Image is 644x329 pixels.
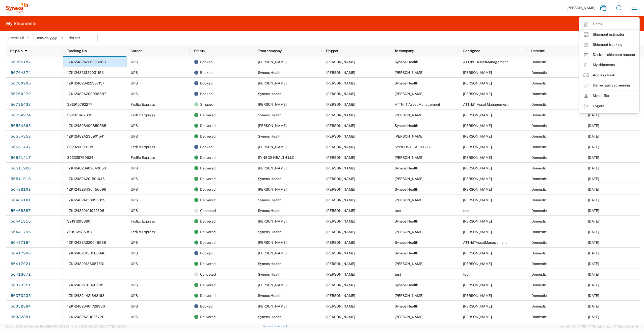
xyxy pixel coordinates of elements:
[10,154,31,162] a: 56551417
[131,262,138,266] span: UPS
[579,91,639,101] a: My profile
[588,272,599,276] span: 08/06/2025
[531,102,547,106] span: Domestic
[258,134,281,138] span: Syneos Health
[395,251,418,255] span: Syneos Health
[200,163,216,173] span: Delivered
[326,81,355,85] span: William Tam
[67,177,105,181] span: 1ZK12482A201501046
[10,49,23,53] span: Ship No.
[463,124,492,128] span: Shannon Waters
[10,133,31,141] a: 56554358
[6,20,36,27] h2: My Shipments
[326,166,355,170] span: Addie McCuen
[10,271,31,279] a: 56413672
[395,209,401,213] span: test
[67,134,105,138] span: 1ZK12482A235901541
[72,325,126,328] span: Client: 2025.18.0-27d3021
[258,209,281,213] span: Syneos Health
[67,315,103,319] span: 1ZK12482A211826721
[531,49,545,53] span: Dom/Intl
[10,101,31,109] a: 56735433
[588,124,599,128] span: 08/20/2025
[531,124,547,128] span: Domestic
[560,324,638,329] span: Copyright © [DATE]-[DATE] Agistix Inc., All Rights Reserved
[200,131,216,142] span: Delivered
[395,230,423,234] span: Victoria Wilson
[531,230,547,234] span: Domestic
[395,60,418,64] span: Syneos Health
[588,166,599,170] span: 08/15/2025
[131,156,155,160] span: FedEx Express
[200,290,216,301] span: Delivered
[200,67,212,78] span: Booked
[395,92,423,96] span: William Tam
[200,269,216,280] span: Canceled
[463,81,492,85] span: Shannon Waters
[6,325,69,328] span: Server: 2025.18.0-bb0e0c2bd68
[463,92,492,96] span: William Tam
[588,113,599,117] span: 09/05/2025
[588,240,599,245] span: 08/07/2025
[395,81,418,85] span: Syneos Health
[262,325,275,328] a: Support
[131,145,155,149] span: FedEx Express
[67,71,104,75] span: 1ZK124821329031153
[463,230,492,234] span: Victoria Wilson
[395,294,423,298] span: Ellenor Scheg
[531,315,547,319] span: Domestic
[326,124,355,128] span: Kelsey Thomas
[131,177,138,181] span: UPS
[67,49,88,53] span: Tracking No.
[258,60,287,64] span: Ella Gagliardi
[35,34,66,42] input: Not set
[579,60,639,70] a: My shipments
[531,113,547,117] span: Domestic
[200,99,213,110] span: Shipped
[200,57,212,67] span: Booked
[131,230,155,234] span: FedEx Express
[395,240,418,245] span: Syneos Health
[67,187,106,191] span: 1ZK124828430456096
[579,50,639,60] a: Desktop shipment request
[10,164,31,172] a: 56511928
[10,207,31,215] a: 56468887
[10,196,31,204] a: 56486101
[463,315,492,319] span: Karen Nunley
[200,237,216,248] span: Delivered
[10,90,31,98] a: 56760279
[258,177,281,181] span: Syneos Health
[258,166,287,170] span: Addie McCuen
[588,262,599,266] span: 08/06/2025
[588,145,599,149] span: 08/20/2025
[67,283,105,287] span: 1ZK12482Y013606081
[67,262,104,266] span: 1ZK124820136657531
[531,145,547,149] span: Domestic
[200,248,212,258] span: Booked
[531,71,547,75] span: Domestic
[131,166,138,170] span: UPS
[200,205,216,216] span: Canceled
[258,71,281,75] span: Syneos Health
[463,209,469,213] span: test
[588,230,599,234] span: 08/08/2025
[67,81,104,85] span: 1ZK124828422387131
[588,134,599,138] span: 08/20/2025
[258,49,282,53] span: From company
[10,260,31,268] a: 56417921
[258,92,281,96] span: Syneos Health
[131,134,138,138] span: UPS
[531,304,547,308] span: Domestic
[258,145,287,149] span: Vruta Patel
[395,166,418,170] span: Syneos Health
[395,187,418,191] span: Syneos Health
[588,156,599,160] span: 08/20/2025
[463,60,508,64] span: ATTN:IT AssetManagement
[258,219,287,223] span: Victoria Wilson
[67,294,104,298] span: 1ZK124824421643163
[67,102,92,106] span: 392910792277
[258,113,281,117] span: Syneos Health
[10,186,31,194] a: 56486102
[588,198,599,202] span: 08/13/2025
[131,304,138,308] span: UPS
